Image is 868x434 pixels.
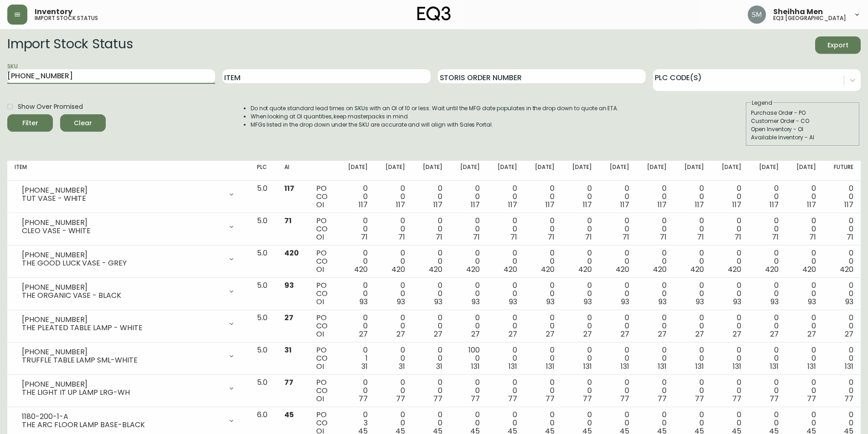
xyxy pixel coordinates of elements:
span: 71 [473,232,480,242]
div: 0 0 [532,314,555,338]
span: 420 [354,264,368,275]
img: cfa6f7b0e1fd34ea0d7b164297c1067f [748,5,766,24]
button: Clear [60,114,106,132]
div: THE ARC FLOOR LAMP BASE-BLACK [22,421,222,429]
span: OI [316,296,324,307]
span: 77 [433,393,442,404]
div: 0 0 [719,314,741,338]
div: [PHONE_NUMBER] [22,380,222,388]
div: 0 0 [457,217,480,241]
div: 0 0 [382,249,405,274]
span: 27 [284,312,293,323]
div: 0 0 [681,346,704,371]
th: [DATE] [711,161,749,181]
th: [DATE] [450,161,487,181]
div: [PHONE_NUMBER]THE ORGANIC VASE - BLACK [15,281,242,301]
span: 131 [733,361,741,372]
span: 131 [695,361,704,372]
span: 27 [770,329,779,339]
div: [PHONE_NUMBER]THE GOOD LUCK VASE - GREY [15,249,242,269]
div: 0 0 [569,378,592,403]
span: 93 [472,296,480,307]
div: Customer Order - CO [751,117,855,125]
span: Export [822,40,853,51]
span: 117 [807,199,816,210]
div: 0 0 [793,346,816,371]
span: 77 [359,393,368,404]
div: 0 0 [831,249,853,274]
th: [DATE] [749,161,786,181]
div: PO CO [316,314,330,338]
span: 93 [845,296,853,307]
div: 0 0 [382,217,405,241]
span: 420 [578,264,592,275]
span: 71 [622,232,629,242]
span: 117 [695,199,704,210]
div: 0 0 [420,346,442,371]
span: 131 [583,361,592,372]
th: Future [823,161,861,181]
div: 0 0 [793,217,816,241]
div: 0 0 [382,281,405,306]
div: 0 0 [420,184,442,209]
span: 71 [284,215,292,226]
span: 77 [807,393,816,404]
span: 27 [583,329,592,339]
span: 117 [359,199,368,210]
span: 77 [471,393,480,404]
div: THE LIGHT IT UP LAMP LRG-WH [22,388,222,397]
span: 77 [284,377,293,388]
div: 0 0 [532,281,555,306]
div: [PHONE_NUMBER] [22,316,222,324]
div: 0 0 [681,314,704,338]
span: 420 [541,264,555,275]
span: 77 [396,393,405,404]
div: 0 0 [420,249,442,274]
span: 77 [583,393,592,404]
span: 71 [847,232,853,242]
span: 420 [284,248,299,258]
span: 27 [733,329,741,339]
span: Inventory [35,8,72,15]
span: 93 [434,296,442,307]
div: 0 0 [719,346,741,371]
div: 0 0 [606,217,629,241]
div: 0 0 [494,378,517,403]
span: 77 [508,393,517,404]
div: 0 0 [793,281,816,306]
div: 0 0 [382,378,405,403]
span: 117 [844,199,853,210]
span: 131 [546,361,555,372]
div: 0 0 [756,217,779,241]
div: 0 0 [644,378,667,403]
span: 420 [653,264,667,275]
div: THE PLEATED TABLE LAMP - WHITE [22,324,222,332]
span: 77 [545,393,555,404]
span: 117 [583,199,592,210]
legend: Legend [751,99,773,107]
span: 71 [436,232,442,242]
div: Available Inventory - AI [751,133,855,142]
div: 0 0 [457,378,480,403]
span: 31 [399,361,405,372]
div: 0 0 [420,378,442,403]
span: 77 [657,393,667,404]
div: 0 0 [831,184,853,209]
h5: import stock status [35,15,98,21]
div: 0 0 [382,346,405,371]
div: 0 0 [345,184,368,209]
div: 0 0 [532,378,555,403]
div: 0 0 [345,217,368,241]
span: 71 [809,232,816,242]
span: 27 [434,329,442,339]
span: 27 [359,329,368,339]
span: 93 [397,296,405,307]
div: 0 0 [345,378,368,403]
div: PO CO [316,249,330,274]
span: 131 [658,361,667,372]
div: 0 0 [644,314,667,338]
th: [DATE] [412,161,450,181]
span: 117 [284,183,294,194]
div: 0 0 [793,378,816,403]
span: 93 [509,296,517,307]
